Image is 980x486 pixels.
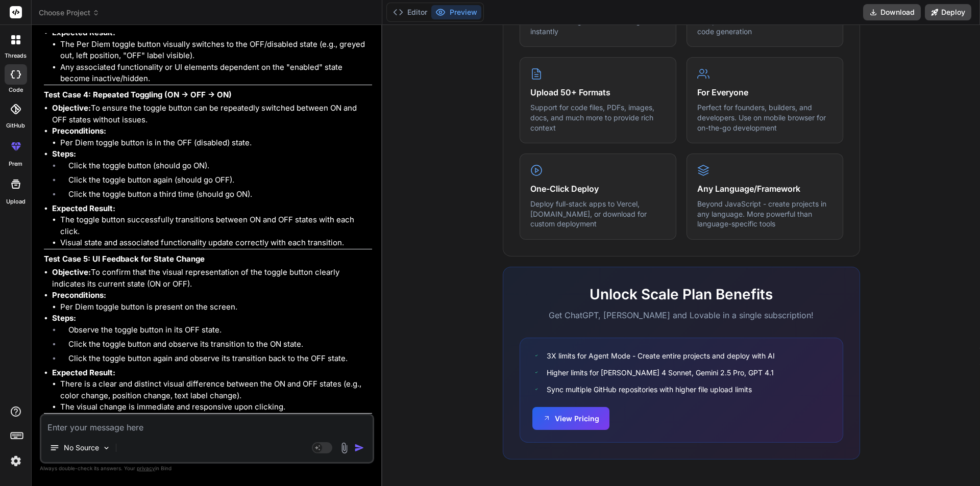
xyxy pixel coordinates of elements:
li: Click the toggle button a third time (should go ON). [60,189,372,203]
h4: For Everyone [697,86,832,98]
li: To confirm that the visual representation of the toggle button clearly indicates its current stat... [52,267,372,290]
strong: Steps: [52,149,76,159]
label: threads [5,52,27,60]
li: The toggle button successfully transitions between ON and OFF states with each click. [60,214,372,237]
strong: Test Case 5: UI Feedback for State Change [44,254,205,264]
h4: One-Click Deploy [530,183,666,195]
span: privacy [137,465,155,471]
strong: Expected Result: [52,203,115,213]
li: Click the toggle button again (should go OFF). [60,174,372,189]
span: Higher limits for [PERSON_NAME] 4 Sonnet, Gemini 2.5 Pro, GPT 4.1 [547,367,774,378]
li: Observe the toggle button in its OFF state. [60,324,372,339]
button: Preview [431,5,481,19]
img: Pick Models [102,444,111,452]
strong: Preconditions: [52,290,106,300]
strong: Test Case 4: Repeated Toggling (ON -> OFF -> ON) [44,90,232,99]
img: icon [354,443,364,453]
label: code [9,86,23,94]
li: Any associated functionality or UI elements dependent on the "enabled" state become inactive/hidden. [60,62,372,85]
li: Visual state and associated functionality update correctly with each transition. [60,237,372,249]
label: GitHub [6,121,25,130]
p: No Source [64,443,99,453]
p: Support for code files, PDFs, images, docs, and much more to provide rich context [530,103,666,133]
li: To ensure the toggle button can be repeatedly switched between ON and OFF states without issues. [52,103,372,125]
strong: Preconditions: [52,126,106,136]
button: Deploy [925,4,971,20]
span: Choose Project [39,8,100,18]
strong: Steps: [52,313,76,323]
span: 3X limits for Agent Mode - Create entire projects and deploy with AI [547,350,775,361]
li: Click the toggle button and observe its transition to the ON state. [60,339,372,353]
strong: Expected Result: [52,368,115,377]
h2: Unlock Scale Plan Benefits [520,284,843,305]
img: attachment [338,442,350,454]
h4: Any Language/Framework [697,183,832,195]
li: There is a clear and distinct visual difference between the ON and OFF states (e.g., color change... [60,378,372,401]
label: prem [9,160,22,168]
p: Perfect for founders, builders, and developers. Use on mobile browser for on-the-go development [697,103,832,133]
p: Always double-check its answers. Your in Bind [40,464,374,473]
li: Per Diem toggle button is in the OFF (disabled) state. [60,137,372,149]
strong: Objective: [52,103,91,113]
p: Get ChatGPT, [PERSON_NAME] and Lovable in a single subscription! [520,309,843,321]
li: The visual change is immediate and responsive upon clicking. [60,401,372,413]
li: Per Diem toggle button is present on the screen. [60,301,372,313]
span: Sync multiple GitHub repositories with higher file upload limits [547,384,752,395]
p: Beyond JavaScript - create projects in any language. More powerful than language-specific tools [697,199,832,229]
li: Click the toggle button (should go ON). [60,160,372,174]
h4: Upload 50+ Formats [530,86,666,98]
li: Click the toggle button again and observe its transition back to the OFF state. [60,353,372,367]
li: The Per Diem toggle button visually switches to the OFF/disabled state (e.g., greyed out, left po... [60,39,372,62]
p: Deploy full-stack apps to Vercel, [DOMAIN_NAME], or download for custom deployment [530,199,666,229]
button: View Pricing [532,407,609,430]
img: settings [7,452,24,470]
strong: Objective: [52,267,91,277]
button: Download [863,4,921,20]
label: Upload [6,197,26,206]
button: Editor [389,5,431,19]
